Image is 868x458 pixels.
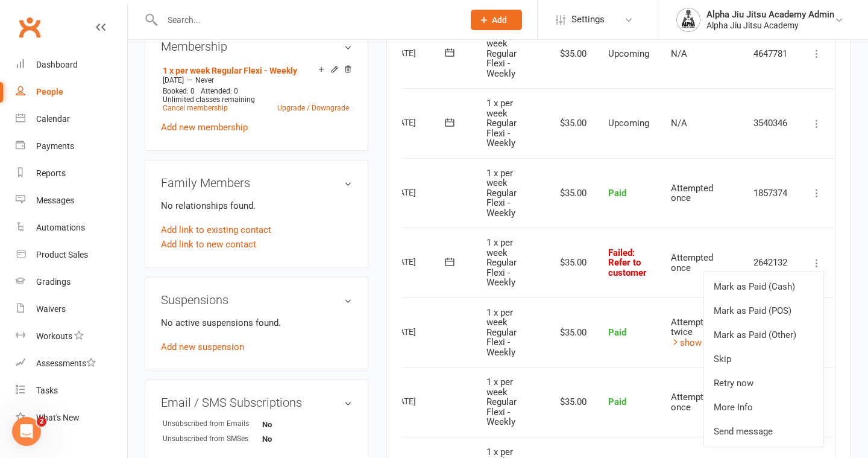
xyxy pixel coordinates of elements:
[159,11,455,28] input: Search...
[608,396,626,407] span: Paid
[608,188,626,199] span: Paid
[36,114,70,124] div: Calendar
[486,237,517,288] span: 1 x per week Regular Flexi - Weekly
[161,40,352,53] h3: Membership
[36,196,74,205] div: Messages
[201,87,238,95] span: Attended: 0
[546,19,597,89] td: $35.00
[671,183,713,204] span: Attempted once
[704,323,823,347] a: Mark as Paid (Other)
[37,417,46,427] span: 2
[486,377,517,427] span: 1 x per week Regular Flexi - Weekly
[706,20,834,31] div: Alpha Jiu Jitsu Academy
[36,413,80,422] div: What's New
[160,75,352,85] div: —
[486,28,517,79] span: 1 x per week Regular Flexi - Weekly
[262,420,332,429] strong: No
[163,104,228,112] a: Cancel membership
[608,247,647,278] span: Failed
[671,252,713,273] span: Attempted once
[608,118,649,129] span: Upcoming
[163,66,297,75] a: 1 x per week Regular Flexi - Weekly
[608,48,649,59] span: Upcoming
[14,12,45,42] a: Clubworx
[36,304,66,314] div: Waivers
[546,367,597,437] td: $35.00
[16,187,127,214] a: Messages
[671,118,687,129] span: N/A
[743,158,799,228] td: 1857374
[161,342,244,352] a: Add new suspension
[163,418,262,430] div: Unsubscribed from Emails
[704,395,823,419] a: More Info
[161,293,352,307] h3: Suspensions
[391,392,447,410] div: [DATE]
[36,87,63,97] div: People
[486,98,517,148] span: 1 x per week Regular Flexi - Weekly
[163,76,184,84] span: [DATE]
[16,377,127,404] a: Tasks
[161,199,352,213] p: No relationships found.
[704,347,823,371] a: Skip
[671,48,687,59] span: N/A
[12,417,41,446] iframe: Intercom live chat
[391,113,447,132] div: [DATE]
[486,168,517,218] span: 1 x per week Regular Flexi - Weekly
[36,60,78,69] div: Dashboard
[671,337,732,348] a: show history
[161,223,271,237] a: Add link to existing contact
[743,88,799,158] td: 3540346
[608,247,647,278] span: : Refer to customer
[471,10,522,30] button: Add
[546,88,597,158] td: $35.00
[161,237,256,252] a: Add link to new contact
[36,331,72,341] div: Workouts
[16,323,127,350] a: Workouts
[706,9,834,20] div: Alpha Jiu Jitsu Academy Admin
[486,307,517,358] span: 1 x per week Regular Flexi - Weekly
[16,269,127,296] a: Gradings
[608,327,626,338] span: Paid
[161,396,352,409] h3: Email / SMS Subscriptions
[492,15,507,25] span: Add
[36,386,58,395] div: Tasks
[704,299,823,323] a: Mark as Paid (POS)
[671,392,713,413] span: Attempted once
[16,296,127,323] a: Waivers
[743,227,799,297] td: 2642132
[391,322,447,341] div: [DATE]
[163,87,195,95] span: Booked: 0
[16,350,127,377] a: Assessments
[163,95,255,104] span: Unlimited classes remaining
[36,277,71,287] div: Gradings
[704,419,823,444] a: Send message
[195,76,214,84] span: Never
[262,434,332,444] strong: No
[671,317,713,338] span: Attempted twice
[16,241,127,269] a: Product Sales
[546,297,597,367] td: $35.00
[16,160,127,187] a: Reports
[161,316,352,330] p: No active suspensions found.
[704,371,823,395] a: Retry now
[16,404,127,431] a: What's New
[546,158,597,228] td: $35.00
[36,358,96,368] div: Assessments
[16,214,127,241] a: Automations
[16,78,127,106] a: People
[391,43,447,62] div: [DATE]
[36,168,66,178] div: Reports
[743,19,799,89] td: 4647781
[546,227,597,297] td: $35.00
[676,8,700,32] img: thumb_image1751406779.png
[163,433,262,445] div: Unsubscribed from SMSes
[391,252,447,271] div: [DATE]
[16,51,127,78] a: Dashboard
[36,141,74,151] div: Payments
[704,275,823,299] a: Mark as Paid (Cash)
[161,122,248,133] a: Add new membership
[16,133,127,160] a: Payments
[277,104,349,112] a: Upgrade / Downgrade
[391,183,447,202] div: [DATE]
[36,250,88,259] div: Product Sales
